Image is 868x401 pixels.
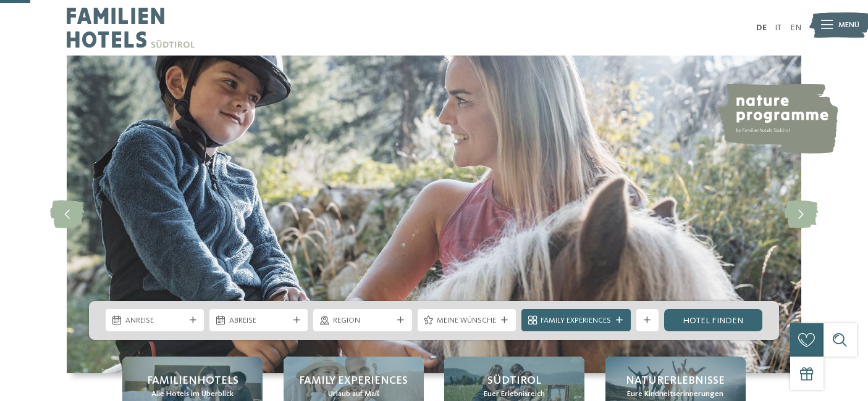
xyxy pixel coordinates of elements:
[626,373,725,389] span: Naturerlebnisse
[437,315,496,326] span: Meine Wünsche
[229,315,289,326] span: Abreise
[484,389,545,400] span: Euer Erlebnisreich
[541,315,611,326] span: Family Experiences
[487,373,541,389] span: Südtirol
[125,315,185,326] span: Anreise
[333,315,392,326] span: Region
[299,373,408,389] span: Family Experiences
[756,23,767,32] a: DE
[715,83,838,154] img: nature programme by Familienhotels Südtirol
[151,389,234,400] span: Alle Hotels im Überblick
[627,389,723,400] span: Eure Kindheitserinnerungen
[790,23,801,32] a: EN
[147,373,238,389] span: Familienhotels
[664,309,762,331] a: Hotel finden
[328,389,379,400] span: Urlaub auf Maß
[67,56,801,373] img: Familienhotels Südtirol: The happy family places
[775,23,782,32] a: IT
[838,20,859,31] span: Menü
